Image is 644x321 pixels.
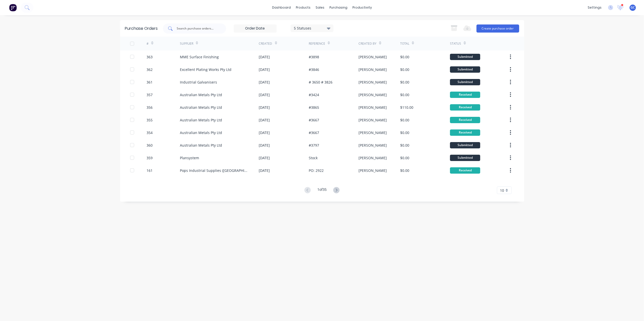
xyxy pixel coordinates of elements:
[125,25,158,32] div: Purchase Orders
[147,117,153,123] div: 355
[293,4,313,11] div: products
[259,143,270,148] div: [DATE]
[180,79,217,85] div: Industrial Galvanisers
[180,92,222,97] div: Australian Metals Pty Ltd
[450,142,480,148] div: Submitted
[147,130,153,135] div: 354
[450,117,480,123] div: Received
[180,143,222,148] div: Australian Metals Pty Ltd
[400,79,409,85] div: $0.00
[180,117,222,123] div: Australian Metals Pty Ltd
[450,79,480,85] div: Submitted
[180,41,193,46] div: Supplier
[259,79,270,85] div: [DATE]
[450,41,461,46] div: Status
[309,105,319,110] div: #3865
[309,117,319,123] div: #3667
[147,79,153,85] div: 361
[309,143,319,148] div: #3797
[359,130,387,135] div: [PERSON_NAME]
[400,130,409,135] div: $0.00
[359,92,387,97] div: [PERSON_NAME]
[359,155,387,161] div: [PERSON_NAME]
[147,54,153,60] div: 363
[259,155,270,161] div: [DATE]
[359,143,387,148] div: [PERSON_NAME]
[309,67,319,72] div: #3846
[400,168,409,173] div: $0.00
[259,41,272,46] div: Created
[147,67,153,72] div: 362
[450,155,480,161] div: Submitted
[259,54,270,60] div: [DATE]
[359,67,387,72] div: [PERSON_NAME]
[180,105,222,110] div: Australian Metals Pty Ltd
[359,105,387,110] div: [PERSON_NAME]
[180,155,199,161] div: Plansystem
[450,129,480,136] div: Received
[147,155,153,161] div: 359
[259,117,270,123] div: [DATE]
[476,24,519,33] button: Create purchase order
[180,130,222,135] div: Australian Metals Pty Ltd
[327,4,350,11] div: purchasing
[9,4,17,11] img: Factory
[450,54,480,60] div: Submitted
[450,92,480,98] div: Received
[270,4,293,11] a: dashboard
[259,168,270,173] div: [DATE]
[309,130,319,135] div: #3667
[350,4,374,11] div: productivity
[176,26,218,31] input: Search purchase orders...
[147,143,153,148] div: 360
[450,66,480,73] div: Submitted
[450,167,480,174] div: Received
[294,25,330,31] div: 5 Statuses
[500,188,504,193] span: 10
[359,41,376,46] div: Created By
[359,79,387,85] div: [PERSON_NAME]
[259,92,270,97] div: [DATE]
[400,143,409,148] div: $0.00
[359,54,387,60] div: [PERSON_NAME]
[317,187,327,194] div: 1 of 35
[309,54,319,60] div: #3898
[309,168,324,173] div: PO: 2922
[309,41,325,46] div: Reference
[309,155,318,161] div: Stock
[400,67,409,72] div: $0.00
[585,4,604,11] div: settings
[309,92,319,97] div: #3424
[147,105,153,110] div: 356
[147,41,149,46] div: #
[147,168,153,173] div: 161
[400,92,409,97] div: $0.00
[309,79,332,85] div: # 3650 # 3826
[400,155,409,161] div: $0.00
[450,104,480,111] div: Received
[400,54,409,60] div: $0.00
[180,168,249,173] div: Pops Industrial Supplies ([GEOGRAPHIC_DATA])
[400,41,409,46] div: Total
[259,130,270,135] div: [DATE]
[359,117,387,123] div: [PERSON_NAME]
[147,92,153,97] div: 357
[180,67,231,72] div: Excellent Plating Works Pty Ltd
[359,168,387,173] div: [PERSON_NAME]
[180,54,219,60] div: MME Surface Finishing
[259,67,270,72] div: [DATE]
[400,117,409,123] div: $0.00
[234,25,276,32] input: Order Date
[400,105,413,110] div: $110.00
[259,105,270,110] div: [DATE]
[631,5,635,10] span: GC
[313,4,327,11] div: sales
